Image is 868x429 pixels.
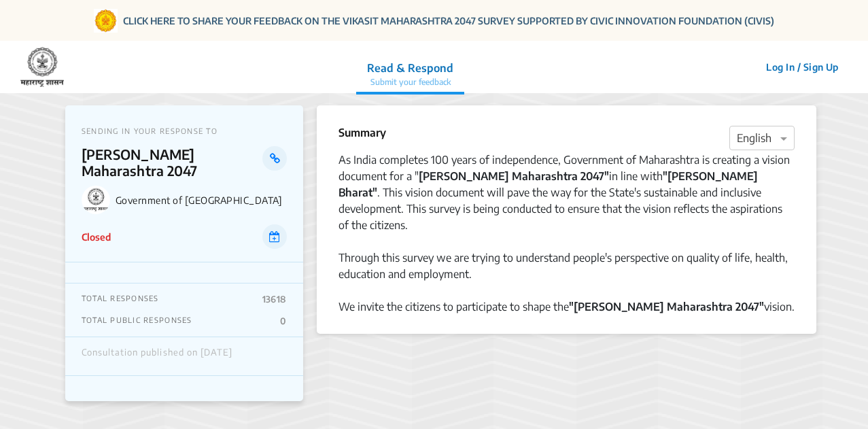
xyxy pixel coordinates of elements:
[338,124,386,141] p: Summary
[262,294,287,305] p: 13618
[338,152,795,233] div: As India completes 100 years of independence, Government of Maharashtra is creating a vision docu...
[367,76,453,88] p: Submit your feedback
[94,9,118,33] img: Gom Logo
[123,14,774,28] a: CLICK HERE TO SHARE YOUR FEEDBACK ON THE VIKASIT MAHARASHTRA 2047 SURVEY SUPPORTED BY CIVIC INNOV...
[338,250,795,282] div: Through this survey we are trying to understand people's perspective on quality of life, health, ...
[116,194,287,206] p: Government of [GEOGRAPHIC_DATA]
[82,126,287,135] p: SENDING IN YOUR RESPONSE TO
[82,347,232,365] div: Consultation published on [DATE]
[82,230,111,244] p: Closed
[757,56,848,78] button: Log In / Sign Up
[569,300,764,313] strong: "[PERSON_NAME] Maharashtra 2047"
[338,298,795,315] div: We invite the citizens to participate to shape the vision.
[419,169,609,183] strong: [PERSON_NAME] Maharashtra 2047"
[280,315,286,326] p: 0
[20,47,64,88] img: 7907nfqetxyivg6ubhai9kg9bhzr
[82,186,110,214] img: Government of Maharashtra logo
[82,315,192,326] p: TOTAL PUBLIC RESPONSES
[82,146,263,179] p: [PERSON_NAME] Maharashtra 2047
[367,60,453,76] p: Read & Respond
[82,294,159,305] p: TOTAL RESPONSES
